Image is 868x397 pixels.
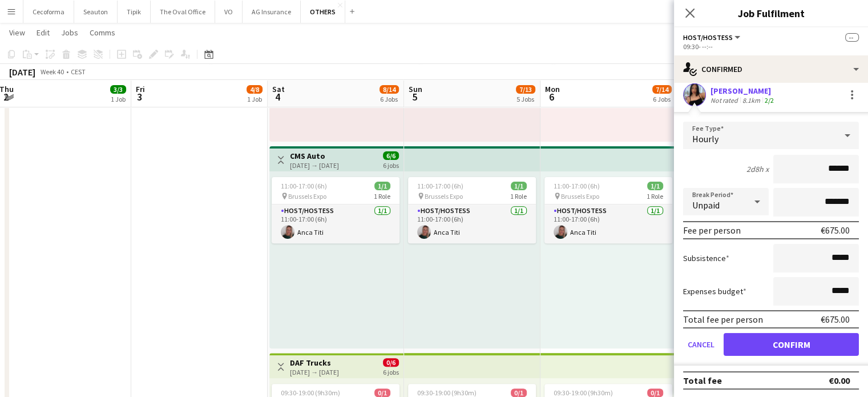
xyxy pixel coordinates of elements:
[374,192,390,200] span: 1 Role
[215,1,243,23] button: VO
[271,90,285,103] span: 4
[118,1,151,23] button: Tipik
[511,182,527,190] span: 1/1
[724,333,859,356] button: Confirm
[829,375,850,386] div: €0.00
[408,177,536,243] app-job-card: 11:00-17:00 (6h)1/1 Brussels Expo1 RoleHost/Hostess1/111:00-17:00 (6h)Anca Titi
[136,84,145,94] span: Fri
[407,90,422,103] span: 5
[243,1,301,23] button: AG Insurance
[746,164,769,174] div: 2d8h x
[71,67,86,76] div: CEST
[710,96,740,105] div: Not rated
[383,358,399,367] span: 0/6
[134,90,145,103] span: 3
[647,192,663,200] span: 1 Role
[510,192,527,200] span: 1 Role
[290,151,339,161] h3: CMS Auto
[61,27,78,38] span: Jobs
[9,66,35,78] div: [DATE]
[674,6,868,21] h3: Job Fulfilment
[9,27,25,38] span: View
[110,85,126,94] span: 3/3
[272,204,399,243] app-card-role: Host/Hostess1/111:00-17:00 (6h)Anca Titi
[554,182,600,190] span: 11:00-17:00 (6h)
[683,333,719,356] button: Cancel
[301,1,345,23] button: OTHERS
[674,55,868,83] div: Confirmed
[111,95,126,103] div: 1 Job
[516,85,535,94] span: 7/13
[380,95,398,103] div: 6 Jobs
[683,375,722,386] div: Total fee
[683,286,746,296] label: Expenses budget
[692,133,718,145] span: Hourly
[290,358,339,368] h3: DAF Trucks
[409,84,422,94] span: Sun
[845,33,859,42] span: --
[417,182,463,190] span: 11:00-17:00 (6h)
[272,177,399,243] app-job-card: 11:00-17:00 (6h)1/1 Brussels Expo1 RoleHost/Hostess1/111:00-17:00 (6h)Anca Titi
[383,151,399,160] span: 6/6
[380,85,399,94] span: 8/14
[683,314,763,325] div: Total fee per person
[383,160,399,170] div: 6 jobs
[38,67,66,76] span: Week 40
[247,85,263,94] span: 4/8
[90,27,115,38] span: Comms
[408,204,536,243] app-card-role: Host/Hostess1/111:00-17:00 (6h)Anca Titi
[85,25,120,40] a: Comms
[425,192,463,200] span: Brussels Expo
[511,388,527,397] span: 0/1
[740,96,762,105] div: 8.1km
[544,204,672,243] app-card-role: Host/Hostess1/111:00-17:00 (6h)Anca Titi
[374,388,390,397] span: 0/1
[417,388,477,397] span: 09:30-19:00 (9h30m)
[290,161,339,170] div: [DATE] → [DATE]
[383,367,399,376] div: 6 jobs
[56,25,83,40] a: Jobs
[683,42,859,51] div: 09:30- --:--
[647,388,663,397] span: 0/1
[272,84,285,94] span: Sat
[545,84,560,94] span: Mon
[281,182,327,190] span: 11:00-17:00 (6h)
[516,95,535,103] div: 5 Jobs
[281,388,340,397] span: 09:30-19:00 (9h30m)
[374,182,390,190] span: 1/1
[74,1,118,23] button: Seauton
[544,177,672,243] app-job-card: 11:00-17:00 (6h)1/1 Brussels Expo1 RoleHost/Hostess1/111:00-17:00 (6h)Anca Titi
[765,96,774,105] app-skills-label: 2/2
[821,224,850,236] div: €675.00
[710,86,776,96] div: [PERSON_NAME]
[647,182,663,190] span: 1/1
[653,95,671,103] div: 6 Jobs
[5,25,30,40] a: View
[543,90,560,103] span: 6
[683,33,742,42] button: Host/Hostess
[151,1,215,23] button: The Oval Office
[683,33,733,42] span: Host/Hostess
[290,368,339,376] div: [DATE] → [DATE]
[32,25,54,40] a: Edit
[37,27,50,38] span: Edit
[288,192,326,200] span: Brussels Expo
[247,95,262,103] div: 1 Job
[683,224,741,236] div: Fee per person
[821,314,850,325] div: €675.00
[683,253,729,263] label: Subsistence
[692,199,720,211] span: Unpaid
[652,85,672,94] span: 7/14
[554,388,613,397] span: 09:30-19:00 (9h30m)
[561,192,599,200] span: Brussels Expo
[23,1,74,23] button: Cecoforma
